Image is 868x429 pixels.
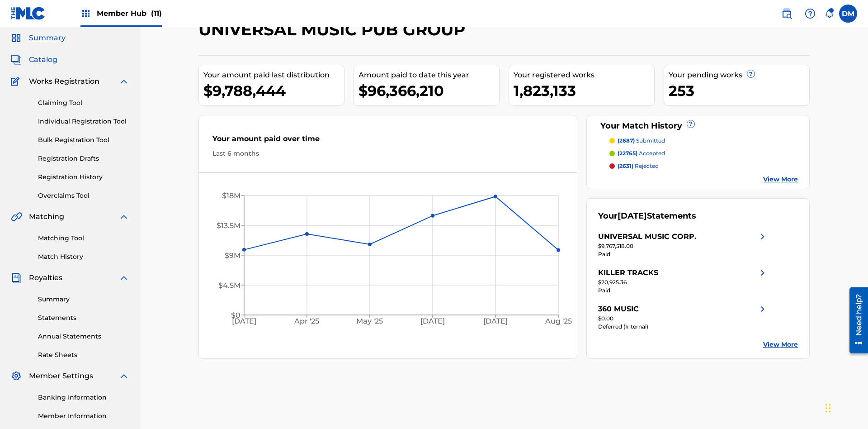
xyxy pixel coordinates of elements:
span: Summary [29,33,66,43]
span: ? [747,70,755,77]
img: expand [118,76,129,87]
a: Annual Statements [38,332,129,341]
tspan: [DATE] [421,317,445,326]
a: (2687) submitted [609,137,798,145]
img: MLC Logo [11,7,46,20]
img: Catalog [11,54,22,65]
div: Notifications [825,9,834,18]
a: KILLER TRACKSright chevron icon$20,925.36Paid [598,267,768,295]
div: $96,366,210 [359,81,499,101]
tspan: Apr '25 [294,317,320,326]
tspan: $18M [222,191,241,200]
img: expand [118,211,129,222]
tspan: May '25 [357,317,383,326]
a: Individual Registration Tool [38,117,129,126]
div: User Menu [839,5,857,23]
div: $20,925.36 [598,278,768,286]
div: Paid [598,250,768,258]
div: KILLER TRACKS [598,267,658,278]
a: (2631) rejected [609,162,798,170]
div: Help [801,5,819,23]
div: 1,823,133 [514,81,654,101]
div: $0.00 [598,315,768,323]
div: $9,788,444 [203,81,344,101]
a: Match History [38,252,129,262]
div: Deferred (Internal) [598,323,768,331]
span: Royalties [29,272,62,283]
span: [DATE] [618,211,647,221]
a: CatalogCatalog [11,54,57,65]
tspan: $9M [225,251,241,260]
a: Overclaims Tool [38,191,129,200]
a: Statements [38,313,129,323]
div: Your registered works [514,70,654,81]
p: rejected [618,162,659,170]
img: expand [118,272,129,283]
div: Drag [826,395,831,422]
a: Claiming Tool [38,98,129,108]
span: Member Hub [97,8,162,19]
tspan: [DATE] [484,317,508,326]
a: Registration History [38,172,129,182]
span: Works Registration [29,76,99,87]
img: search [781,8,792,19]
div: Amount paid to date this year [359,70,499,81]
div: 360 MUSIC [598,304,639,315]
a: SummarySummary [11,33,66,43]
img: Top Rightsholders [80,8,91,19]
div: Your pending works [669,70,809,81]
tspan: $4.5M [218,281,241,290]
tspan: $13.5M [217,221,241,230]
img: Royalties [11,272,22,283]
img: Summary [11,33,22,43]
a: (22765) accepted [609,149,798,157]
img: expand [118,371,129,381]
tspan: $0 [231,311,241,319]
iframe: Resource Center [843,284,868,358]
a: View More [763,175,798,184]
a: Public Search [778,5,796,23]
div: Your Statements [598,210,696,222]
span: ? [687,120,694,128]
a: View More [763,340,798,349]
div: Your amount paid last distribution [203,70,344,81]
a: Member Information [38,411,129,421]
img: Member Settings [11,371,22,381]
div: $9,767,518.00 [598,242,768,250]
img: help [805,8,816,19]
img: right chevron icon [757,231,768,242]
span: Matching [29,211,64,222]
a: 360 MUSICright chevron icon$0.00Deferred (Internal) [598,304,768,331]
img: right chevron icon [757,304,768,315]
div: Your amount paid over time [212,133,563,149]
span: (2631) [618,162,633,169]
img: right chevron icon [757,267,768,278]
p: submitted [618,137,665,145]
span: (11) [151,9,162,18]
span: Member Settings [29,371,93,381]
tspan: [DATE] [232,317,256,326]
div: 253 [669,81,809,101]
div: Your Match History [598,120,798,132]
span: Catalog [29,54,57,65]
iframe: Chat Widget [823,386,868,429]
a: Summary [38,295,129,304]
a: Rate Sheets [38,350,129,360]
a: Banking Information [38,393,129,402]
a: Matching Tool [38,234,129,243]
span: (22765) [618,150,637,157]
h2: UNIVERSAL MUSIC PUB GROUP [198,19,470,40]
tspan: Aug '25 [545,317,572,326]
a: UNIVERSAL MUSIC CORP.right chevron icon$9,767,518.00Paid [598,231,768,258]
div: Last 6 months [212,149,563,158]
span: (2687) [618,137,635,144]
img: Works Registration [11,76,23,87]
a: Registration Drafts [38,154,129,163]
a: Bulk Registration Tool [38,135,129,145]
p: accepted [618,149,665,157]
div: Paid [598,286,768,295]
img: Matching [11,211,22,222]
